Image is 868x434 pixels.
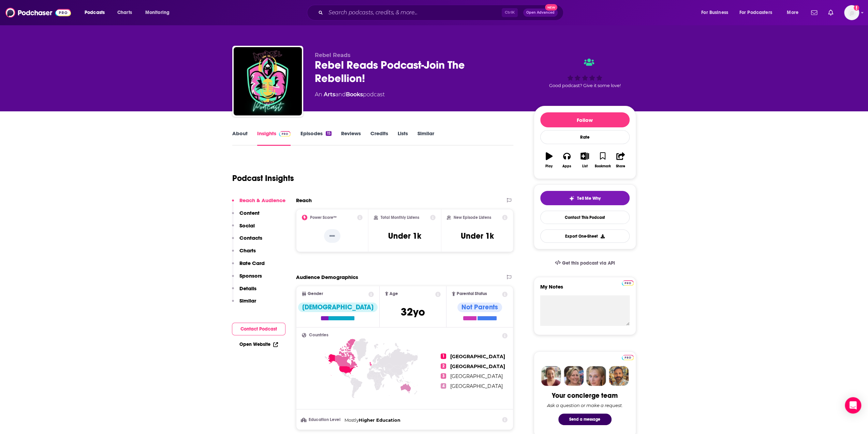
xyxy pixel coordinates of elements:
button: Follow [540,112,630,127]
div: Good podcast? Give it some love! [534,52,636,94]
input: Search podcasts, credits, & more... [326,7,502,18]
p: Similar [239,297,256,304]
p: Contacts [239,235,262,241]
h2: Reach [296,197,312,204]
a: Similar [417,130,434,146]
button: Similar [232,297,256,310]
a: Show notifications dropdown [808,7,820,18]
span: Mostly [344,417,359,423]
a: About [232,130,248,146]
span: Tell Me Why [577,196,601,201]
button: Open AdvancedNew [523,9,558,17]
div: Bookmark [594,164,610,168]
span: For Business [701,8,728,17]
div: Play [545,164,553,168]
button: Export One-Sheet [540,229,630,243]
h3: Education Level [302,418,342,422]
span: [GEOGRAPHIC_DATA] [450,383,502,389]
p: Charts [239,247,256,254]
span: 1 [441,353,446,359]
p: -- [324,229,340,243]
button: Contacts [232,235,262,247]
a: Books [346,91,363,98]
svg: Add a profile image [854,5,859,11]
button: Send a message [558,414,612,425]
button: List [576,148,593,172]
h2: Total Monthly Listens [381,215,419,220]
button: open menu [735,7,782,18]
h2: New Episode Listens [454,215,491,220]
img: Podchaser Pro [279,131,291,137]
p: Social [239,222,255,229]
button: Contact Podcast [232,323,285,335]
button: Show profile menu [844,5,859,20]
span: Countries [309,333,328,337]
button: Share [612,148,629,172]
a: Reviews [341,130,361,146]
div: Open Intercom Messenger [845,397,861,414]
h1: Podcast Insights [232,173,294,183]
span: [GEOGRAPHIC_DATA] [450,363,505,369]
button: Sponsors [232,272,262,285]
img: Podchaser Pro [622,280,634,286]
span: Logged in as simonkids1 [844,5,859,20]
span: Age [389,292,398,296]
img: Rebel Reads Podcast-Join The Rebellion! [234,47,302,115]
span: More [787,8,798,17]
span: 32 yo [401,305,425,319]
button: Content [232,210,260,222]
button: open menu [782,7,807,18]
button: open menu [80,7,114,18]
a: Show notifications dropdown [825,7,836,18]
img: Jules Profile [586,366,606,386]
a: Contact This Podcast [540,211,630,224]
button: Bookmark [594,148,612,172]
button: Apps [558,148,576,172]
label: My Notes [540,283,630,295]
h2: Power Score™ [310,215,337,220]
img: Jon Profile [609,366,629,386]
span: [GEOGRAPHIC_DATA] [450,353,505,360]
a: Credits [370,130,388,146]
img: Barbara Profile [564,366,584,386]
span: 2 [441,363,446,369]
p: Rate Card [239,260,265,266]
span: [GEOGRAPHIC_DATA] [450,373,502,379]
button: Charts [232,247,256,260]
a: Podchaser - Follow, Share and Rate Podcasts [5,6,71,19]
h2: Audience Demographics [296,274,358,280]
a: Pro website [622,354,634,360]
p: Sponsors [239,272,262,279]
img: tell me why sparkle [569,196,574,201]
h3: Under 1k [388,231,421,241]
div: Rate [540,130,630,144]
div: Your concierge team [552,391,618,400]
span: Get this podcast via API [562,260,615,266]
h3: Under 1k [461,231,494,241]
span: New [545,4,557,11]
img: Sydney Profile [541,366,561,386]
div: Search podcasts, credits, & more... [313,5,570,20]
span: and [335,91,346,98]
span: Open Advanced [526,11,555,14]
div: 15 [326,131,331,136]
div: List [582,164,588,168]
button: open menu [141,7,178,18]
img: Podchaser Pro [622,355,634,360]
span: Good podcast? Give it some love! [549,83,621,88]
div: An podcast [315,90,385,99]
a: Lists [398,130,408,146]
a: Pro website [622,279,634,286]
span: 3 [441,373,446,379]
span: Monitoring [145,8,170,17]
a: Get this podcast via API [549,255,620,271]
div: [DEMOGRAPHIC_DATA] [298,303,378,312]
button: Reach & Audience [232,197,285,210]
p: Reach & Audience [239,197,285,204]
p: Content [239,210,260,216]
div: Not Parents [457,303,502,312]
a: Charts [113,7,136,18]
div: Ask a question or make a request. [547,403,623,408]
button: Rate Card [232,260,265,272]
